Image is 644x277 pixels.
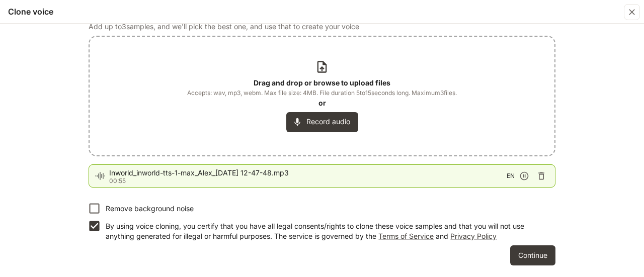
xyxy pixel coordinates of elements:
[89,22,555,32] p: Add up to 3 samples, and we'll pick the best one, and use that to create your voice
[286,112,358,132] button: Record audio
[254,78,390,87] b: Drag and drop or browse to upload files
[109,168,507,178] span: Inworld_inworld-tts-1-max_Alex_[DATE] 12-47-48.mp3
[106,204,194,214] p: Remove background noise
[450,232,497,240] a: Privacy Policy
[507,171,515,181] span: EN
[106,221,547,241] p: By using voice cloning, you certify that you have all legal consents/rights to clone these voice ...
[187,88,457,98] span: Accepts: wav, mp3, webm. Max file size: 4MB. File duration 5 to 15 seconds long. Maximum 3 files.
[8,6,53,17] h5: Clone voice
[378,232,434,240] a: Terms of Service
[318,99,326,107] b: or
[510,245,555,265] button: Continue
[109,178,507,184] p: 00:55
